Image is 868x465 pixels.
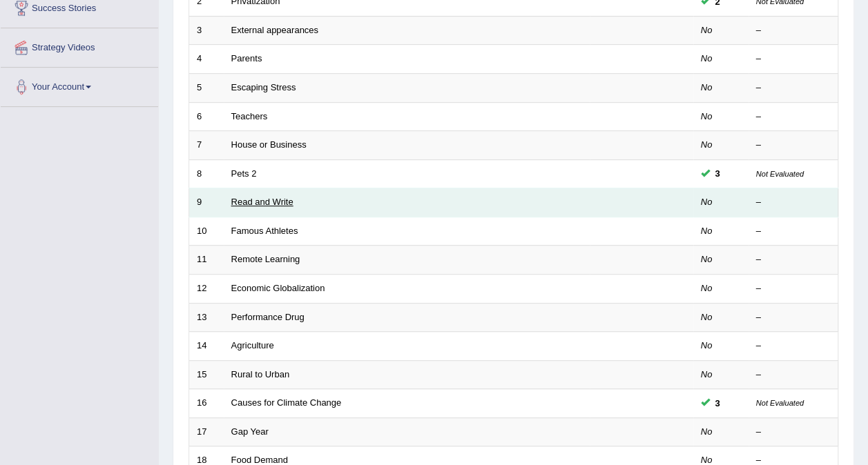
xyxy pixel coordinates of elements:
div: – [756,24,831,37]
div: – [756,339,831,353]
a: Strategy Videos [1,28,158,63]
span: You can still take this question [710,396,726,410]
div: – [756,253,831,266]
em: No [701,111,713,121]
a: Pets 2 [231,168,257,179]
a: Performance Drug [231,312,305,322]
em: No [701,340,713,350]
em: No [701,455,713,465]
td: 11 [189,246,224,275]
small: Not Evaluated [756,399,804,407]
a: Rural to Urban [231,369,290,379]
td: 4 [189,45,224,74]
a: Teachers [231,111,268,121]
a: Economic Globalization [231,283,325,293]
div: – [756,196,831,209]
em: No [701,369,713,379]
div: – [756,139,831,152]
a: Escaping Stress [231,82,296,92]
em: No [701,226,713,236]
a: Famous Athletes [231,226,298,236]
td: 13 [189,303,224,332]
em: No [701,283,713,293]
div: – [756,282,831,295]
td: 9 [189,188,224,217]
em: No [701,426,713,437]
a: Your Account [1,68,158,102]
a: House or Business [231,139,307,150]
em: No [701,197,713,207]
em: No [701,53,713,63]
td: 7 [189,131,224,160]
td: 10 [189,217,224,246]
a: External appearances [231,25,318,35]
td: 3 [189,16,224,45]
em: No [701,25,713,35]
td: 15 [189,360,224,389]
a: Agriculture [231,340,274,350]
td: 8 [189,159,224,188]
a: Remote Learning [231,254,300,264]
div: – [756,110,831,123]
em: No [701,139,713,150]
a: Causes for Climate Change [231,397,342,408]
td: 17 [189,417,224,446]
div: – [756,368,831,382]
small: Not Evaluated [756,170,804,178]
td: 6 [189,102,224,131]
div: – [756,81,831,95]
em: No [701,254,713,264]
div: – [756,52,831,66]
a: Gap Year [231,426,269,437]
td: 5 [189,74,224,103]
em: No [701,312,713,322]
td: 16 [189,389,224,418]
div: – [756,311,831,324]
a: Food Demand [231,455,288,465]
a: Parents [231,53,262,63]
em: No [701,82,713,92]
div: – [756,426,831,439]
span: You can still take this question [710,166,726,181]
div: – [756,225,831,238]
a: Read and Write [231,197,293,207]
td: 14 [189,332,224,361]
td: 12 [189,274,224,303]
